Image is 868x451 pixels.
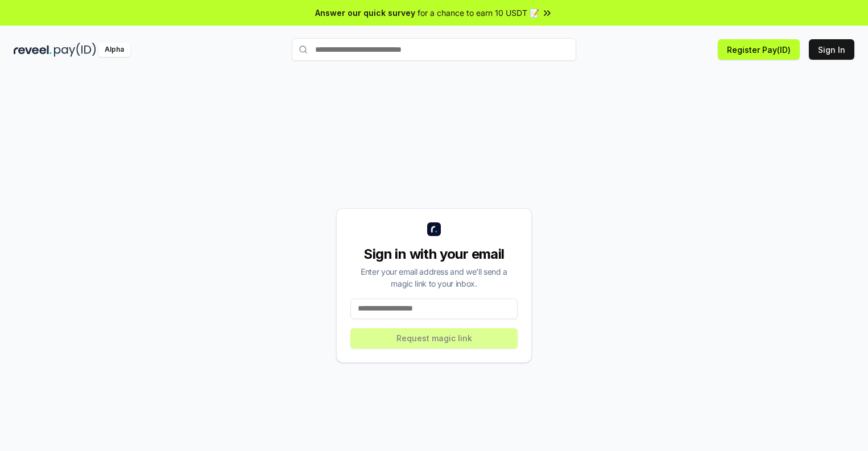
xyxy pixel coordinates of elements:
span: Answer our quick survey [315,7,415,19]
div: Sign in with your email [350,245,518,263]
div: Alpha [98,43,130,57]
img: logo_small [427,222,441,236]
div: Enter your email address and we’ll send a magic link to your inbox. [350,266,518,289]
button: Sign In [809,39,854,60]
img: pay_id [54,43,96,57]
button: Register Pay(ID) [718,39,800,60]
span: for a chance to earn 10 USDT 📝 [418,7,539,19]
img: reveel_dark [14,43,52,57]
